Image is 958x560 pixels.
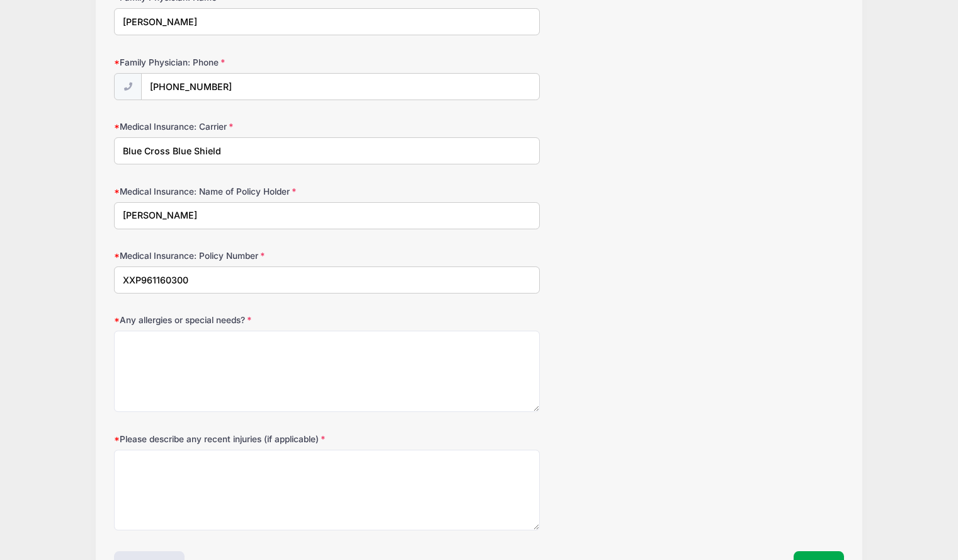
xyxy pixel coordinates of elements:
[114,56,357,69] label: Family Physician: Phone
[114,433,357,445] label: Please describe any recent injuries (if applicable)
[114,120,357,133] label: Medical Insurance: Carrier
[141,73,540,100] input: (xxx) xxx-xxxx
[114,249,357,262] label: Medical Insurance: Policy Number
[114,185,357,198] label: Medical Insurance: Name of Policy Holder
[114,314,357,326] label: Any allergies or special needs?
